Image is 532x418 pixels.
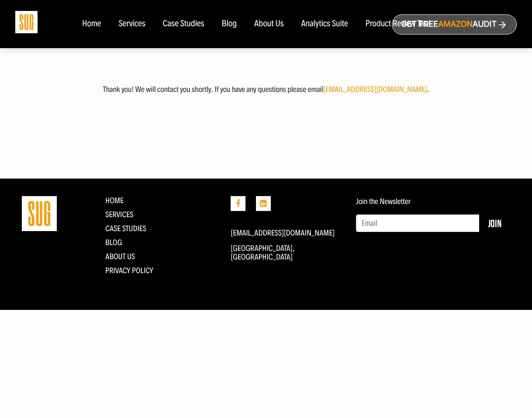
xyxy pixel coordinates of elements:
input: Email [356,214,480,232]
a: Services [118,19,145,29]
a: Product Review Tool [366,19,430,29]
a: [EMAIL_ADDRESS][DOMAIN_NAME] [231,228,335,238]
a: Blog [105,238,122,247]
a: CASE STUDIES [105,224,146,233]
a: Analytics Suite [301,19,348,29]
a: [EMAIL_ADDRESS][DOMAIN_NAME] [323,84,427,94]
a: Get freeAmazonAudit [392,14,517,35]
span: Amazon [438,20,473,29]
a: About Us [254,19,284,29]
button: Join [479,214,510,232]
p: [GEOGRAPHIC_DATA], [GEOGRAPHIC_DATA] [231,244,343,261]
label: Join the Newsletter [356,197,411,206]
a: Home [105,196,124,205]
a: Services [105,210,133,219]
a: About Us [105,252,135,261]
img: Straight Up Growth [22,196,57,231]
img: Sug [15,11,38,33]
a: Case Studies [163,19,204,29]
a: Blog [222,19,237,29]
a: Home [82,19,101,29]
a: Privacy Policy [105,266,153,275]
